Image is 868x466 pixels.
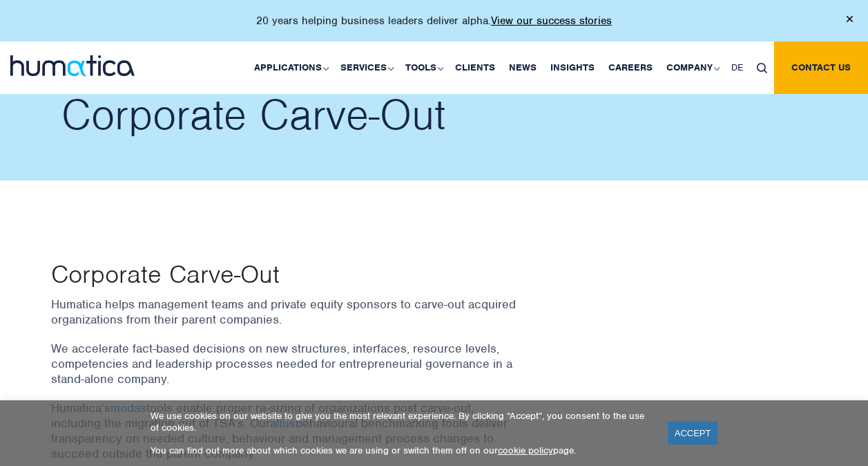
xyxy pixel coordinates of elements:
[668,422,718,445] a: ACCEPT
[757,63,767,73] img: search_icon
[398,41,448,94] a: Tools
[774,41,868,94] a: Contact us
[247,41,334,94] a: Applications
[659,41,724,94] a: Company
[724,41,750,94] a: DE
[151,445,650,456] p: You can find out more about which cookies we are using or switch them off on our page.
[61,94,828,136] h2: Corporate Carve-Out
[502,41,543,94] a: News
[601,41,659,94] a: Careers
[10,55,135,76] img: logo
[51,341,521,386] p: We accelerate fact-based decisions on new structures, interfaces, resource levels, competencies a...
[491,14,612,28] a: View our success stories
[731,62,743,73] span: DE
[334,41,398,94] a: Services
[256,14,612,28] p: 20 years helping business leaders deliver alpha.
[151,410,650,434] p: We use cookies on our website to give you the most relevant experience. By clicking “Accept”, you...
[448,41,502,94] a: Clients
[51,260,467,288] p: Corporate Carve-Out
[498,445,553,456] a: cookie policy
[543,41,601,94] a: Insights
[51,297,521,327] p: Humatica helps management teams and private equity sponsors to carve-out acquired organizations f...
